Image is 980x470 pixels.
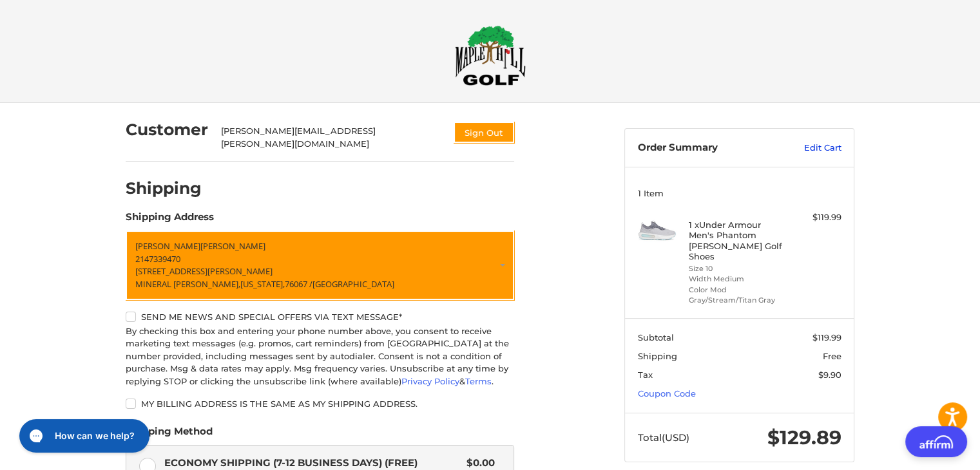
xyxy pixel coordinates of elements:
[126,312,514,322] label: Send me news and special offers via text message*
[126,210,214,230] legend: Shipping Address
[126,424,213,445] legend: Shipping Method
[13,415,153,457] iframe: Gorgias live chat messenger
[465,376,492,386] a: Terms
[126,178,202,198] h2: Shipping
[135,240,200,252] span: [PERSON_NAME]
[454,122,514,143] button: Sign Out
[221,125,441,150] div: [PERSON_NAME][EMAIL_ADDRESS][PERSON_NAME][DOMAIN_NAME]
[200,240,265,252] span: [PERSON_NAME]
[638,431,689,444] span: Total (USD)
[135,278,240,290] span: MINERAL [PERSON_NAME],
[689,274,787,285] li: Width Medium
[126,120,208,140] h2: Customer
[823,351,841,361] span: Free
[638,142,776,155] h3: Order Summary
[638,370,653,380] span: Tax
[455,25,526,86] img: Maple Hill Golf
[638,351,677,361] span: Shipping
[135,253,180,265] span: 2147339470
[401,376,459,386] a: Privacy Policy
[818,370,841,380] span: $9.90
[126,230,514,300] a: Enter or select a different address
[776,142,841,155] a: Edit Cart
[126,325,514,388] div: By checking this box and entering your phone number above, you consent to receive marketing text ...
[638,332,674,343] span: Subtotal
[689,285,787,306] li: Color Mod Gray/Stream/Titan Gray
[240,278,285,290] span: [US_STATE],
[285,278,312,290] span: 76067 /
[312,278,394,290] span: [GEOGRAPHIC_DATA]
[812,332,841,343] span: $119.99
[638,188,841,198] h3: 1 Item
[791,211,841,224] div: $119.99
[638,388,696,399] a: Coupon Code
[767,426,841,449] span: $129.89
[689,263,787,274] li: Size 10
[689,220,787,261] h4: 1 x Under Armour Men's Phantom [PERSON_NAME] Golf Shoes
[135,265,273,277] span: [STREET_ADDRESS][PERSON_NAME]
[126,399,514,409] label: My billing address is the same as my shipping address.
